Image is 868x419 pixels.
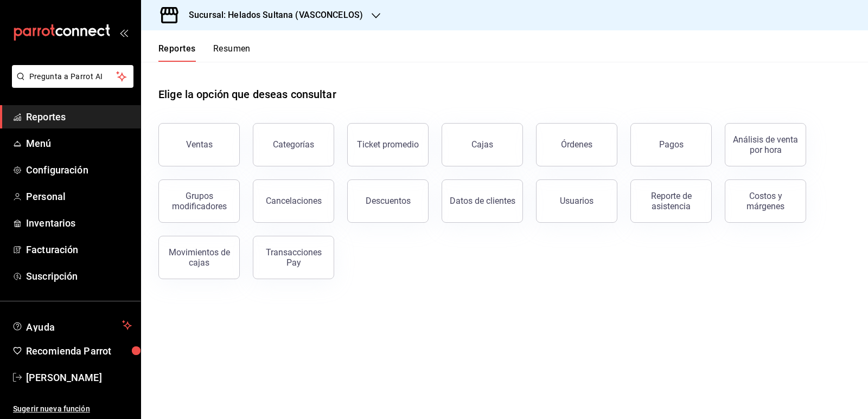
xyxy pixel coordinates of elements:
[471,138,494,151] div: Cajas
[26,109,132,124] span: Reportes
[119,28,128,37] button: open_drawer_menu
[273,139,314,150] div: Categorías
[536,123,617,166] button: Órdenes
[442,123,523,166] a: Cajas
[26,216,132,230] span: Inventarios
[637,191,705,211] div: Reporte de asistencia
[253,123,334,166] button: Categorías
[260,247,327,268] div: Transacciones Pay
[725,123,806,166] button: Análisis de venta por hora
[732,134,799,155] div: Análisis de venta por hora
[366,196,411,206] div: Descuentos
[266,196,322,206] div: Cancelaciones
[165,247,233,268] div: Movimientos de cajas
[26,269,132,283] span: Suscripción
[158,236,240,279] button: Movimientos de cajas
[12,65,133,88] button: Pregunta a Parrot AI
[347,123,429,166] button: Ticket promedio
[536,179,617,223] button: Usuarios
[560,196,593,206] div: Usuarios
[158,43,196,62] button: Reportes
[26,163,132,177] span: Configuración
[158,123,240,166] button: Ventas
[180,9,363,22] h3: Sucursal: Helados Sultana (VASCONCELOS)
[725,179,806,223] button: Costos y márgenes
[659,139,684,150] div: Pagos
[450,196,515,206] div: Datos de clientes
[630,123,712,166] button: Pagos
[26,242,132,257] span: Facturación
[8,79,133,90] a: Pregunta a Parrot AI
[26,189,132,204] span: Personal
[561,139,592,150] div: Órdenes
[26,344,132,358] span: Recomienda Parrot
[26,370,132,385] span: [PERSON_NAME]
[253,179,334,223] button: Cancelaciones
[186,139,213,150] div: Ventas
[630,179,712,223] button: Reporte de asistencia
[253,236,334,279] button: Transacciones Pay
[165,191,233,211] div: Grupos modificadores
[158,86,336,102] h1: Elige la opción que deseas consultar
[26,319,118,332] span: Ayuda
[732,191,799,211] div: Costos y márgenes
[357,139,419,150] div: Ticket promedio
[13,403,132,415] span: Sugerir nueva función
[442,179,523,223] button: Datos de clientes
[26,136,132,151] span: Menú
[158,179,240,223] button: Grupos modificadores
[29,71,117,82] span: Pregunta a Parrot AI
[158,43,251,62] div: navigation tabs
[347,179,429,223] button: Descuentos
[213,43,251,62] button: Resumen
